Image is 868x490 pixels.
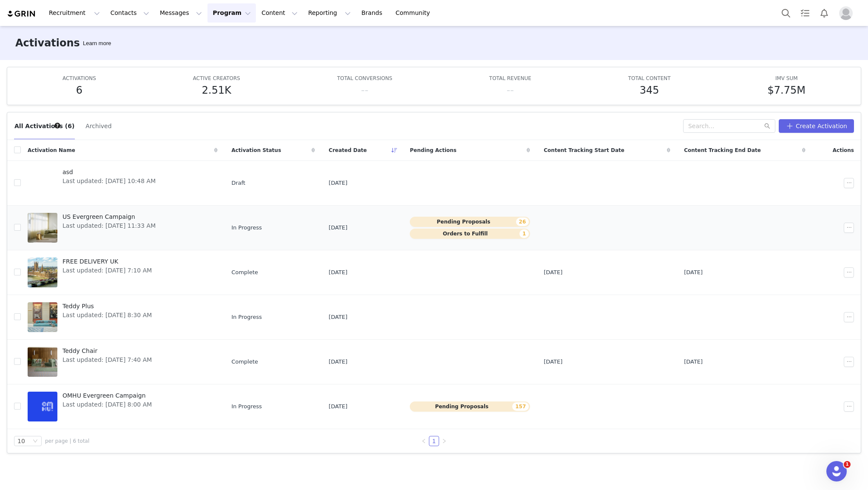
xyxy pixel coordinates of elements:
iframe: Intercom live chat [826,461,847,481]
a: OMHU Evergreen CampaignLast updated: [DATE] 8:00 AM [28,390,218,424]
div: Actions [812,141,861,159]
span: US Evergreen Campaign [62,212,156,221]
span: In Progress [231,224,262,232]
li: Previous Page [419,436,429,446]
h5: -- [361,83,368,98]
span: Complete [231,358,258,366]
i: icon: down [33,438,38,444]
span: [DATE] [544,358,562,366]
button: All Activations (6) [14,119,75,133]
button: Recruitment [44,3,105,23]
span: In Progress [231,402,262,411]
span: Last updated: [DATE] 7:40 AM [62,355,152,364]
span: Content Tracking End Date [684,146,761,154]
span: asd [62,168,156,177]
span: Created Date [329,146,367,154]
a: Brands [356,3,390,23]
span: Draft [231,179,245,187]
div: Tooltip anchor [81,39,113,48]
button: Notifications [815,3,834,23]
div: 10 [17,436,25,446]
span: ACTIVATIONS [62,75,96,81]
h5: $7.75M [768,83,806,98]
h3: Activations [15,35,80,51]
span: Last updated: [DATE] 7:10 AM [62,266,152,275]
span: [DATE] [329,224,347,232]
span: [DATE] [329,179,347,187]
span: In Progress [231,313,262,321]
button: Create Activation [779,119,854,133]
span: Activation Name [28,146,75,154]
span: Last updated: [DATE] 11:33 AM [62,221,156,230]
a: Tasks [796,3,814,23]
span: Teddy Chair [62,347,152,355]
span: [DATE] [544,268,562,277]
li: 1 [429,436,439,446]
span: 1 [844,461,851,468]
button: Archived [85,119,112,133]
a: Teddy ChairLast updated: [DATE] 7:40 AM [28,345,218,379]
span: [DATE] [329,402,347,411]
span: TOTAL CONTENT [628,75,671,81]
button: Orders to Fulfill1 [410,229,530,239]
button: Pending Proposals26 [410,217,530,227]
span: [DATE] [329,358,347,366]
button: Search [777,3,795,23]
span: TOTAL REVENUE [489,75,531,81]
a: Community [391,3,439,23]
span: [DATE] [684,358,703,366]
a: 1 [429,436,439,446]
li: Next Page [439,436,449,446]
button: Pending Proposals157 [410,401,530,412]
h5: 6 [76,83,82,98]
span: TOTAL CONVERSIONS [337,75,392,81]
span: [DATE] [329,268,347,277]
img: placeholder-profile.jpg [839,6,853,20]
a: asdLast updated: [DATE] 10:48 AM [28,166,218,200]
a: FREE DELIVERY UKLast updated: [DATE] 7:10 AM [28,255,218,289]
span: Pending Actions [410,146,457,154]
span: [DATE] [329,313,347,321]
button: Contacts [105,3,154,23]
h5: 2.51K [202,83,231,98]
span: Activation Status [231,146,281,154]
span: Last updated: [DATE] 8:00 AM [62,400,152,409]
span: IMV SUM [775,75,798,81]
button: Reporting [303,3,356,23]
span: Teddy Plus [62,302,152,311]
span: Content Tracking Start Date [544,146,624,154]
span: OMHU Evergreen Campaign [62,391,152,400]
button: Profile [834,6,861,20]
span: FREE DELIVERY UK [62,257,152,266]
div: Tooltip anchor [54,122,61,129]
img: grin logo [7,10,37,18]
h5: -- [507,83,514,98]
a: Teddy PlusLast updated: [DATE] 8:30 AM [28,300,218,334]
i: icon: right [442,438,447,444]
i: icon: left [421,438,426,444]
span: Last updated: [DATE] 8:30 AM [62,311,152,320]
i: icon: search [764,123,770,129]
a: US Evergreen CampaignLast updated: [DATE] 11:33 AM [28,211,218,245]
span: ACTIVE CREATORS [193,75,240,81]
input: Search... [683,119,775,133]
span: [DATE] [684,268,703,277]
span: per page | 6 total [45,437,89,445]
h5: 345 [640,83,659,98]
button: Content [256,3,303,23]
button: Messages [155,3,207,23]
span: Last updated: [DATE] 10:48 AM [62,177,156,186]
span: Complete [231,268,258,277]
button: Program [207,3,256,23]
